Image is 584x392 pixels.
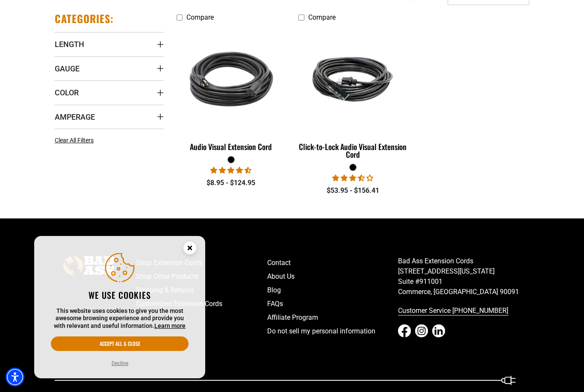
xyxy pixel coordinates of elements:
span: Compare [186,13,214,21]
img: black [177,30,285,128]
span: Color [55,88,79,97]
button: Close this option [174,236,205,262]
span: 4.72 stars [210,166,251,174]
span: Clear All Filters [55,137,94,144]
p: Bad Ass Extension Cords [STREET_ADDRESS][US_STATE] Suite #911001 Commerce, [GEOGRAPHIC_DATA] 90091 [398,256,529,297]
p: This website uses cookies to give you the most awesome browsing experience and provide you with r... [51,307,189,330]
h2: Categories: [55,12,114,25]
a: Instagram - open in a new tab [415,324,428,337]
button: Accept all & close [51,336,189,351]
a: Do not sell my personal information [267,324,398,338]
div: $53.95 - $156.41 [298,186,407,196]
span: Length [55,39,84,49]
div: Accessibility Menu [6,368,24,386]
span: Compare [308,13,336,21]
summary: Length [55,32,164,56]
a: Facebook - open in a new tab [398,324,411,337]
span: Gauge [55,64,80,74]
a: black Click-to-Lock Audio Visual Extension Cord [298,26,407,163]
div: Audio Visual Extension Cord [177,143,286,150]
aside: Cookie Consent [34,236,205,379]
a: call 833-674-1699 [398,304,529,318]
button: Decline [109,359,131,368]
summary: Amperage [55,105,164,129]
a: About Us [267,270,398,283]
a: LinkedIn - open in a new tab [432,324,445,337]
summary: Gauge [55,56,164,80]
a: Affiliate Program [267,311,398,324]
a: Blog [267,283,398,297]
a: FAQs [267,297,398,311]
div: $8.95 - $124.95 [177,178,286,188]
a: black Audio Visual Extension Cord [177,26,286,156]
summary: Color [55,80,164,104]
div: Click-to-Lock Audio Visual Extension Cord [298,143,407,158]
span: 3.50 stars [332,174,373,182]
a: This website uses cookies to give you the most awesome browsing experience and provide you with r... [154,322,186,329]
h2: We use cookies [51,289,189,301]
a: Clear All Filters [55,136,97,145]
img: black [299,46,407,112]
a: Contact [267,256,398,270]
span: Amperage [55,112,95,122]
